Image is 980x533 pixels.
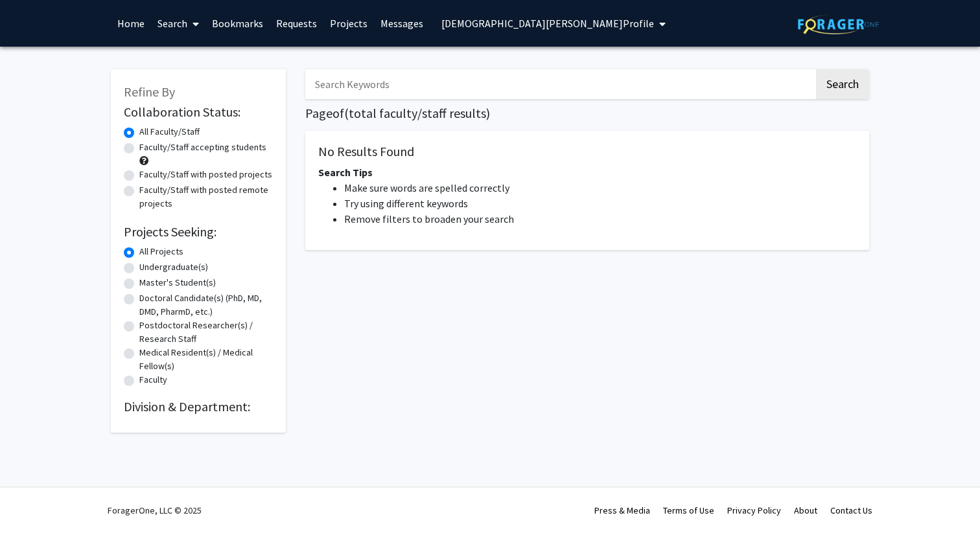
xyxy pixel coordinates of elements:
[139,346,273,373] label: Medical Resident(s) / Medical Fellow(s)
[151,1,205,46] a: Search
[344,196,856,211] li: Try using different keywords
[124,104,273,120] h2: Collaboration Status:
[305,69,814,99] input: Search Keywords
[344,180,856,196] li: Make sure words are spelled correctly
[663,505,714,516] a: Terms of Use
[139,373,167,387] label: Faculty
[374,1,430,46] a: Messages
[205,1,270,46] a: Bookmarks
[816,69,869,99] button: Search
[124,84,175,100] span: Refine By
[441,17,654,30] span: [DEMOGRAPHIC_DATA][PERSON_NAME] Profile
[798,14,879,34] img: ForagerOne Logo
[305,106,869,121] h1: Page of ( total faculty/staff results)
[139,125,200,139] label: All Faculty/Staff
[139,276,216,289] label: Master's Student(s)
[318,144,856,159] h5: No Results Found
[139,141,266,154] label: Faculty/Staff accepting students
[139,245,183,258] label: All Projects
[124,399,273,414] h2: Division & Department:
[139,319,273,346] label: Postdoctoral Researcher(s) / Research Staff
[139,260,208,274] label: Undergraduate(s)
[139,168,272,181] label: Faculty/Staff with posted projects
[594,505,650,516] a: Press & Media
[270,1,323,46] a: Requests
[830,505,872,516] a: Contact Us
[794,505,817,516] a: About
[305,263,869,293] nav: Page navigation
[344,211,856,227] li: Remove filters to broaden your search
[727,505,781,516] a: Privacy Policy
[124,224,273,240] h2: Projects Seeking:
[323,1,374,46] a: Projects
[111,1,151,46] a: Home
[139,291,273,319] label: Doctoral Candidate(s) (PhD, MD, DMD, PharmD, etc.)
[139,183,273,210] label: Faculty/Staff with posted remote projects
[108,488,202,533] div: ForagerOne, LLC © 2025
[318,166,373,179] span: Search Tips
